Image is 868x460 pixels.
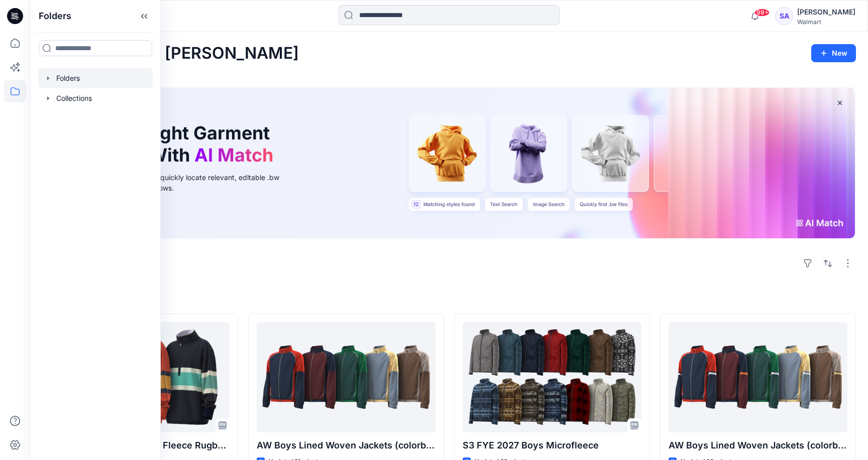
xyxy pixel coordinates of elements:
div: Use text or image search to quickly locate relevant, editable .bw files for faster design workflows. [67,172,293,193]
h2: Welcome back, [PERSON_NAME] [42,44,299,63]
p: AW Boys Lined Woven Jackets (colorblock) Option 2 [257,438,436,452]
a: S3 FYE 2027 Boys Microfleece [463,322,641,432]
h1: Find the Right Garment Instantly With [67,122,278,166]
h4: Styles [42,291,856,303]
div: [PERSON_NAME] [797,6,855,18]
button: New [811,44,856,62]
div: Walmart [797,18,855,26]
div: SA [775,7,793,25]
a: AW Boys Lined Woven Jackets (colorblock) Option 2 [257,322,436,432]
p: AW Boys Lined Woven Jackets (colorblock) [669,438,847,452]
p: S3 FYE 2027 Boys Microfleece [463,438,641,452]
span: 99+ [754,9,770,17]
span: AI Match [194,144,273,166]
a: AW Boys Lined Woven Jackets (colorblock) [669,322,847,432]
